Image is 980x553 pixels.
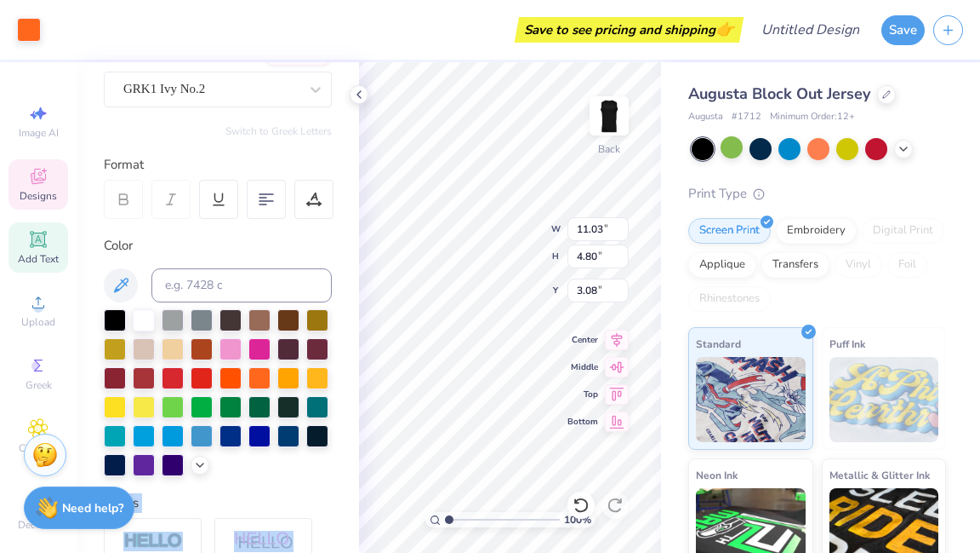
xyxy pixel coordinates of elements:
span: Minimum Order: 12 + [770,110,855,124]
input: e.g. 7428 c [151,268,332,302]
span: 👉 [715,19,734,39]
div: Foil [887,252,927,278]
div: Save to see pricing and shipping [519,17,739,43]
img: Standard [696,357,806,442]
span: Top [567,389,598,400]
div: Print Type [688,184,946,204]
span: Decorate [18,518,59,532]
div: Color [104,236,332,256]
div: Transfers [761,252,829,278]
span: Add Text [18,252,59,266]
span: Center [567,334,598,346]
div: Vinyl [835,252,882,278]
span: Bottom [567,416,598,428]
span: Augusta Block Out Jersey [688,84,870,104]
img: Shadow [234,531,293,552]
div: Rhinestones [688,286,771,312]
span: Designs [20,189,57,203]
div: Embroidery [776,218,857,244]
button: Save [881,15,925,45]
img: Stroke [123,532,183,551]
span: Image AI [19,126,59,140]
span: Middle [567,361,598,373]
div: Applique [688,252,756,278]
span: Upload [21,315,55,329]
img: Puff Ink [829,357,939,442]
span: 100 % [564,512,591,527]
span: Greek [26,378,52,392]
span: Augusta [688,110,723,124]
div: Styles [104,493,332,513]
span: Clipart & logos [9,441,68,469]
div: Screen Print [688,218,771,244]
img: Back [592,99,626,133]
div: Format [104,155,333,175]
span: # 1712 [732,110,761,124]
div: Digital Print [862,218,944,244]
div: Back [598,141,620,157]
input: Untitled Design [748,13,873,47]
span: Neon Ink [696,466,738,484]
span: Metallic & Glitter Ink [829,466,930,484]
strong: Need help? [62,500,123,516]
button: Switch to Greek Letters [225,124,332,138]
span: Standard [696,335,741,353]
span: Puff Ink [829,335,865,353]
